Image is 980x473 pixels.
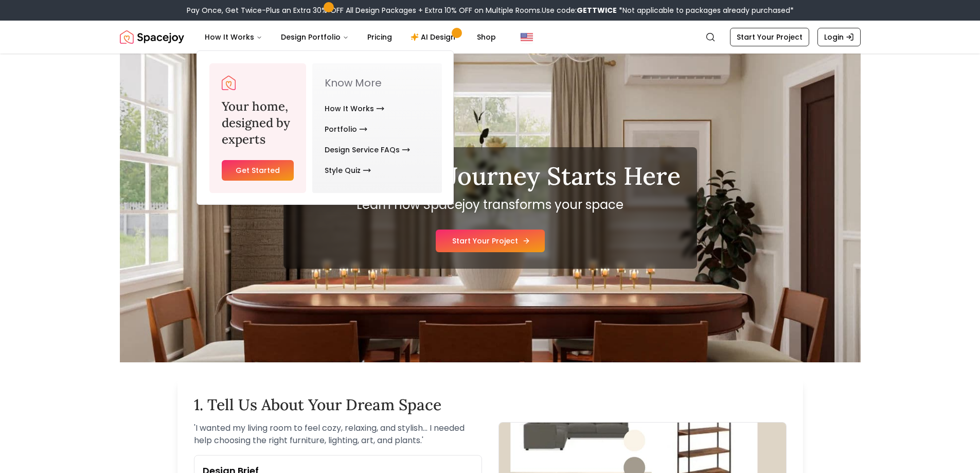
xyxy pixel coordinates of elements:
button: Design Portfolio [273,27,357,47]
span: *Not applicable to packages already purchased* [617,5,794,15]
h1: Your Design Journey Starts Here [300,164,681,188]
img: Spacejoy Logo [120,27,184,47]
b: GETTWICE [577,5,617,15]
a: Login [817,28,861,46]
a: Start Your Project [436,230,545,252]
h2: 1. Tell Us About Your Dream Space [194,395,787,414]
a: AI Design [402,27,467,47]
a: Start Your Project [730,28,809,46]
span: Use code: [542,5,617,15]
nav: Global [120,21,861,54]
nav: Main [197,27,504,47]
div: Pay Once, Get Twice-Plus an Extra 30% OFF All Design Packages + Extra 10% OFF on Multiple Rooms. [187,5,794,15]
button: How It Works [197,27,271,47]
p: Learn how Spacejoy transforms your space [300,197,681,213]
p: ' I wanted my living room to feel cozy, relaxing, and stylish... I needed help choosing the right... [194,422,482,447]
a: Pricing [359,27,400,47]
a: Shop [469,27,504,47]
a: Spacejoy [120,27,184,47]
img: United States [521,31,533,43]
